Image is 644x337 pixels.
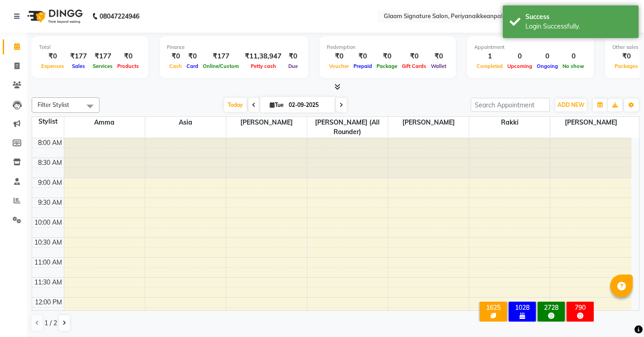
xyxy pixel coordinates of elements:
[23,4,85,29] img: logo
[539,303,563,312] div: 2728
[200,51,241,62] div: ₹177
[534,63,560,69] span: Ongoing
[525,12,632,22] div: Success
[327,51,351,62] div: ₹0
[36,138,64,148] div: 8:00 AM
[471,98,550,112] input: Search Appointment
[307,117,388,138] span: [PERSON_NAME] (all rounder)
[39,51,67,62] div: ₹0
[167,51,184,62] div: ₹0
[505,51,534,62] div: 0
[248,63,278,69] span: Petty cash
[285,51,301,62] div: ₹0
[555,99,587,111] button: ADD NEW
[39,63,67,69] span: Expenses
[558,101,584,108] span: ADD NEW
[145,117,226,128] span: Asia
[91,63,115,69] span: Services
[560,51,587,62] div: 0
[241,51,285,62] div: ₹11,38,947
[33,258,64,267] div: 11:00 AM
[39,43,141,51] div: Total
[33,278,64,287] div: 11:30 AM
[388,117,469,128] span: [PERSON_NAME]
[374,63,400,69] span: Package
[534,51,560,62] div: 0
[167,43,301,51] div: Finance
[226,117,307,128] span: [PERSON_NAME]
[36,198,64,207] div: 9:30 AM
[560,63,587,69] span: No show
[474,63,505,69] span: Completed
[351,63,374,69] span: Prepaid
[286,98,331,112] input: 2025-09-02
[64,117,145,128] span: Amma
[351,51,374,62] div: ₹0
[286,63,300,69] span: Due
[32,117,64,126] div: Stylist
[67,51,91,62] div: ₹177
[429,63,448,69] span: Wallet
[115,63,141,69] span: Products
[482,303,505,312] div: 1625
[167,63,184,69] span: Cash
[612,63,640,69] span: Packages
[200,63,241,69] span: Online/Custom
[70,63,87,69] span: Sales
[38,101,69,108] span: Filter Stylist
[327,63,351,69] span: Voucher
[374,51,400,62] div: ₹0
[568,303,592,312] div: 790
[115,51,141,62] div: ₹0
[550,117,631,128] span: [PERSON_NAME]
[612,51,640,62] div: ₹0
[327,43,448,51] div: Redemption
[33,298,64,307] div: 12:00 PM
[606,301,635,328] iframe: chat widget
[469,117,550,128] span: Rakki
[400,63,429,69] span: Gift Cards
[474,51,505,62] div: 1
[33,218,64,227] div: 10:00 AM
[510,303,534,312] div: 1028
[36,158,64,168] div: 8:30 AM
[474,43,587,51] div: Appointment
[525,22,632,31] div: Login Successfully.
[91,51,115,62] div: ₹177
[224,98,247,112] span: Today
[400,51,429,62] div: ₹0
[429,51,448,62] div: ₹0
[505,63,534,69] span: Upcoming
[184,63,200,69] span: Card
[44,318,57,328] span: 1 / 2
[184,51,200,62] div: ₹0
[36,178,64,188] div: 9:00 AM
[33,238,64,247] div: 10:30 AM
[267,101,286,108] span: Tue
[100,4,139,29] b: 08047224946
